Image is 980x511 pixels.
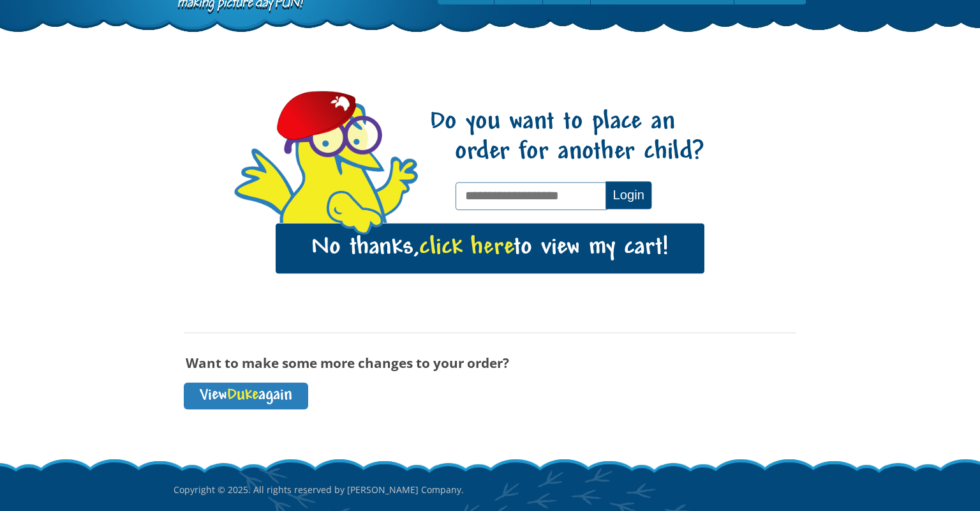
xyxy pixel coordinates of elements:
[227,387,258,404] span: Duke
[605,181,651,209] button: Login
[419,235,514,261] span: click here
[276,224,704,273] a: No thanks,click hereto view my cart!
[184,356,796,370] h3: Want to make some more changes to your order?
[184,383,308,409] a: ViewDukeagain
[322,188,387,238] img: hello
[430,138,704,168] span: order for another child?
[429,108,704,168] h1: Do you want to place an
